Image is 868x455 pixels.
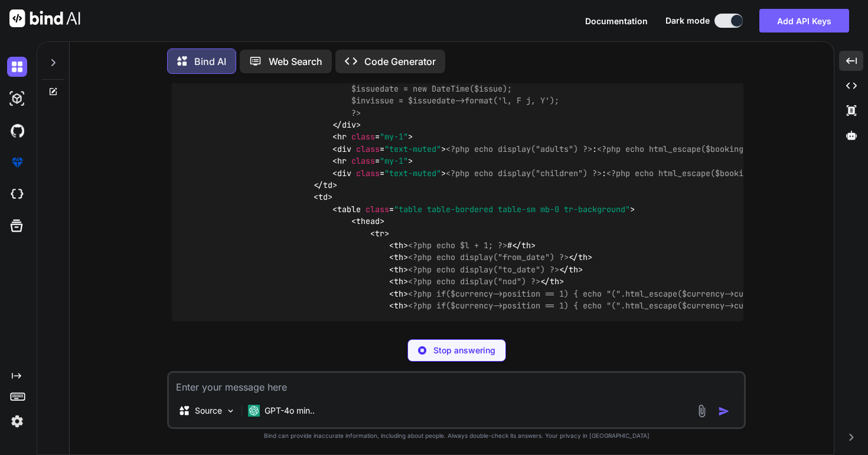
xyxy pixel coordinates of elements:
img: Bind AI [9,9,80,27]
span: "my-1" [380,132,408,142]
span: div [337,144,351,154]
span: Documentation [585,16,648,26]
span: < > [351,216,384,227]
span: < > [389,288,408,299]
span: th [550,277,559,287]
span: "text-muted" [384,168,441,178]
span: th [394,264,403,275]
span: < > [389,300,408,311]
span: < = > [332,144,446,154]
span: < > [370,228,389,239]
span: "text-muted" [384,144,441,154]
span: hr [337,156,347,167]
span: div [337,168,351,178]
img: icon [718,405,730,417]
span: < > [314,192,332,203]
span: th [569,264,578,275]
img: GPT-4o mini [248,405,260,417]
span: th [394,252,403,263]
span: th [394,277,403,287]
span: Dark mode [665,15,710,27]
span: < = > [332,132,413,142]
span: class [366,204,389,214]
p: Bind AI [194,54,226,69]
span: th [394,300,403,311]
img: githubDark [7,121,27,141]
span: tr [375,228,384,239]
span: class [351,132,375,142]
img: cloudideIcon [7,184,27,204]
p: GPT-4o min.. [265,405,315,417]
span: < > [389,277,408,287]
span: td [318,192,328,203]
span: class [356,144,380,154]
span: </ > [569,252,592,263]
span: th [521,240,531,251]
span: td [323,180,332,190]
span: <?php if($currency->position == 1) { echo "(".html_escape($currency->curr_icon).") "; } ?> [408,288,833,299]
p: Stop answering [433,344,495,356]
span: th [394,288,403,299]
span: thead [356,216,380,227]
button: Documentation [585,15,648,27]
p: Code Generator [364,54,436,69]
img: settings [7,411,27,431]
span: </ > [332,119,361,130]
img: darkAi-studio [7,89,27,109]
span: "my-1" [380,156,408,167]
img: premium [7,152,27,173]
span: <?php echo html_escape($bookingdata[$l]->nuofpeople) ?> [597,144,857,154]
button: Add API Keys [759,9,849,32]
span: <?php echo display("nod") ?> [408,277,540,287]
img: attachment [695,404,709,418]
span: <?php echo display("from_date") ?> [408,252,569,263]
span: "table table-bordered table-sm mb-0 tr-background" [394,204,630,214]
span: < = > [332,204,635,214]
span: < = > [332,156,413,167]
span: div [342,119,356,130]
span: </ > [314,180,337,190]
span: class [351,156,375,167]
span: < > [389,252,408,263]
span: <?php echo display("children") ?> [446,168,602,178]
span: < > [389,240,408,251]
span: table [337,204,361,214]
span: <?php echo $l + 1; ?> [408,240,507,251]
span: hr [337,132,347,142]
span: <?php if($currency->position == 1) { echo "(".html_escape($currency->curr_icon).") "; } ?> [408,300,833,311]
img: Pick Models [226,406,236,416]
span: <?php echo display("adults") ?> [446,144,592,154]
span: </ > [512,240,536,251]
span: </ > [559,264,583,275]
p: Bind can provide inaccurate information, including about people. Always double-check its answers.... [167,431,746,440]
span: <?php echo display("to_date") ?> [408,264,559,275]
p: Web Search [269,54,322,69]
span: <?php echo html_escape($bookingdata[$l]->children) ?> [606,168,857,178]
span: < > [389,264,408,275]
span: th [394,240,403,251]
span: th [578,252,588,263]
span: class [356,168,380,178]
p: Source [195,405,222,417]
span: < = > [332,168,446,178]
img: darkChat [7,57,27,77]
span: </ > [540,277,564,287]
